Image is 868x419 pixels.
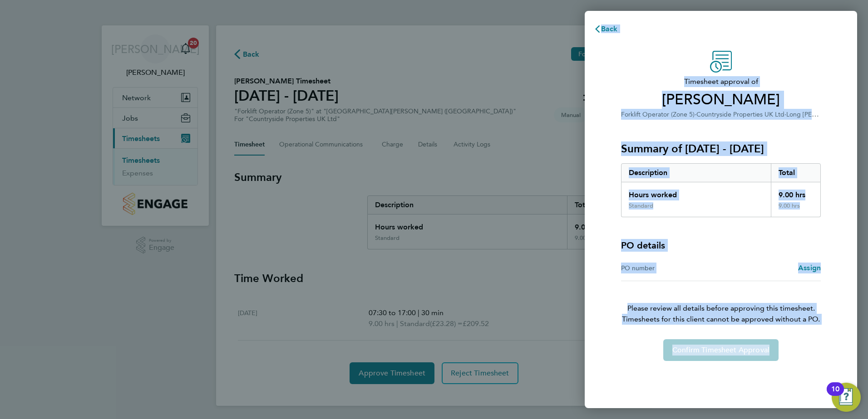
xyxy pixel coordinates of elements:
[621,76,821,87] span: Timesheet approval of
[629,202,653,209] div: Standard
[621,182,771,202] div: Hours worked
[798,263,821,273] a: Assign
[621,111,695,118] span: Forklift Operator (Zone 5)
[610,314,832,325] span: Timesheets for this client cannot be approved without a PO.
[831,389,839,401] div: 10
[798,263,821,272] span: Assign
[585,20,627,38] button: Back
[771,182,821,202] div: 9.00 hrs
[621,141,821,156] h3: Summary of [DATE] - [DATE]
[610,281,832,325] p: Please review all details before approving this timesheet.
[621,164,771,182] div: Description
[621,239,665,252] h4: PO details
[695,111,696,118] span: ·
[771,164,821,182] div: Total
[601,24,618,33] span: Back
[832,383,861,412] button: Open Resource Center, 10 new notifications
[621,263,721,273] div: PO number
[696,111,784,118] span: Countryside Properties UK Ltd
[771,202,821,217] div: 9.00 hrs
[621,91,821,109] span: [PERSON_NAME]
[621,163,821,217] div: Summary of 22 - 28 Sep 2025
[784,111,786,118] span: ·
